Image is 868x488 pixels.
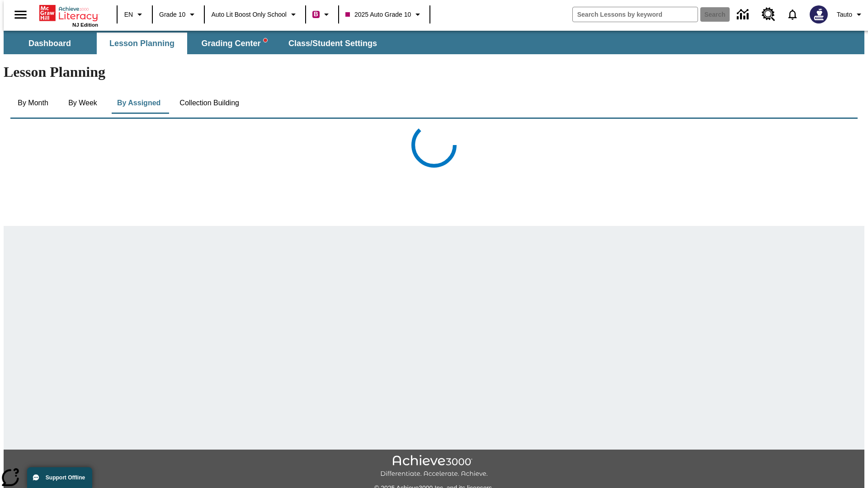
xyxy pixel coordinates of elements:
[109,38,175,49] span: Lesson Planning
[120,6,149,23] button: Language: EN, Select a language
[804,3,833,26] button: Select a new avatar
[837,10,852,19] span: Tauto
[28,38,71,49] span: Dashboard
[39,3,98,28] div: Home
[314,9,318,20] span: B
[264,38,267,42] svg: writing assistant alert
[4,31,864,54] div: SubNavbar
[309,6,335,23] button: Boost Class color is violet red. Change class color
[573,7,698,22] input: search field
[4,64,864,80] h1: Lesson Planning
[345,10,411,19] span: 2025 Auto Grade 10
[110,92,168,114] button: By Assigned
[281,33,384,54] button: Class/Student Settings
[731,2,756,27] a: Data Center
[380,455,488,478] img: Achieve3000 Differentiate Accelerate Achieve
[5,33,95,54] button: Dashboard
[781,3,804,26] a: Notifications
[756,2,781,27] a: Resource Center, Will open in new tab
[172,92,246,114] button: Collection Building
[211,10,287,19] span: Auto Lit Boost only School
[4,33,385,54] div: SubNavbar
[159,10,185,19] span: Grade 10
[46,474,85,481] span: Support Offline
[201,38,267,49] span: Grading Center
[7,1,34,28] button: Open side menu
[156,6,201,23] button: Grade: Grade 10, Select a grade
[288,38,377,49] span: Class/Student Settings
[208,6,302,23] button: School: Auto Lit Boost only School, Select your school
[810,5,828,23] img: Avatar
[189,33,279,54] button: Grading Center
[39,4,98,22] a: Home
[124,10,133,19] span: EN
[72,22,98,28] span: NJ Edition
[27,467,92,488] button: Support Offline
[833,6,868,23] button: Profile/Settings
[97,33,187,54] button: Lesson Planning
[60,92,105,114] button: By Week
[10,92,56,114] button: By Month
[342,6,427,23] button: Class: 2025 Auto Grade 10, Select your class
